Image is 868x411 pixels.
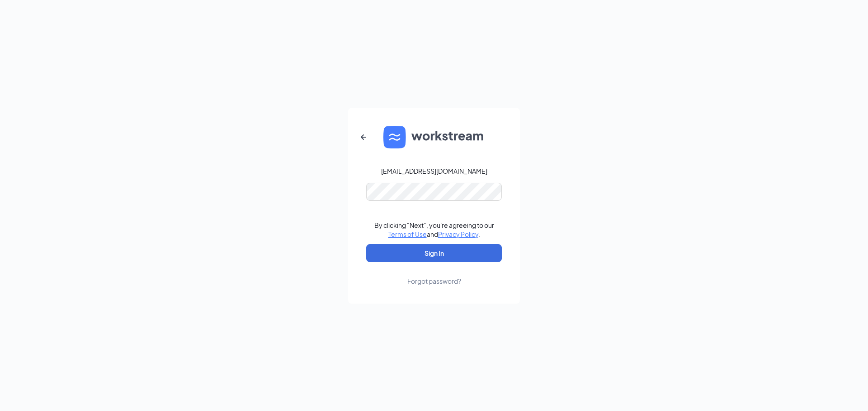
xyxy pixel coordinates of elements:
[366,244,502,262] button: Sign In
[353,126,374,148] button: ArrowLeftNew
[358,132,369,143] svg: ArrowLeftNew
[381,166,487,175] div: [EMAIL_ADDRESS][DOMAIN_NAME]
[374,221,494,239] div: By clicking "Next", you're agreeing to our and .
[388,230,427,238] a: Terms of Use
[438,230,478,238] a: Privacy Policy
[383,126,485,148] img: WS logo and Workstream text
[407,277,461,286] div: Forgot password?
[407,262,461,286] a: Forgot password?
